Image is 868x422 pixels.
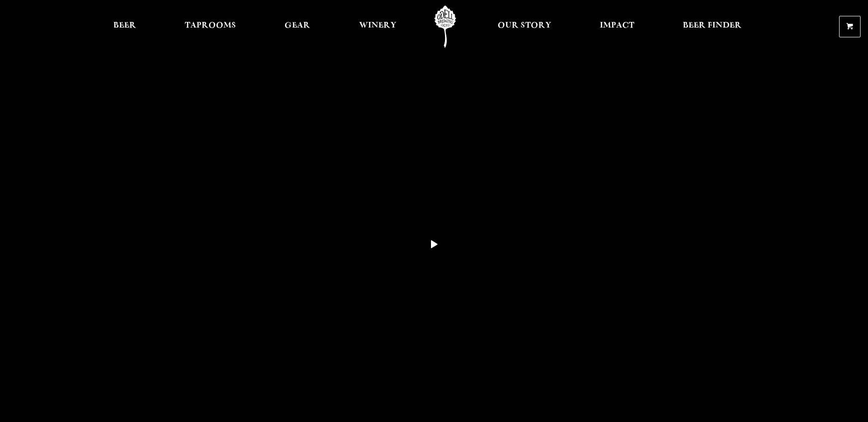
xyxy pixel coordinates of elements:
[428,6,463,48] a: Odell Home
[285,22,310,29] span: Gear
[278,6,316,48] a: Gear
[113,22,136,29] span: Beer
[185,22,236,29] span: Taprooms
[498,22,551,29] span: Our Story
[353,6,403,48] a: Winery
[179,6,242,48] a: Taprooms
[594,6,640,48] a: Impact
[677,6,748,48] a: Beer Finder
[107,6,142,48] a: Beer
[492,6,557,48] a: Our Story
[359,22,396,29] span: Winery
[600,22,634,29] span: Impact
[683,22,742,29] span: Beer Finder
